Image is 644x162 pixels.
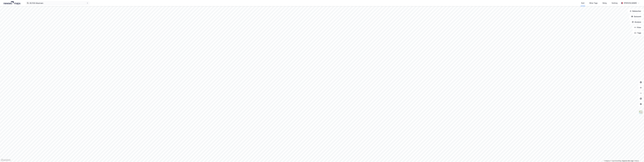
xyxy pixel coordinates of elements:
img: Z [639,110,643,114]
a: Improve this map [622,160,633,162]
iframe: Chat Widget [633,151,644,162]
a: Mapbox [604,160,610,162]
button: Datasett [629,14,643,19]
div: Kart [581,2,584,4]
button: Filter [632,25,643,30]
button: Analyse [630,20,643,24]
div: Verktøy [612,2,618,4]
button: Tags [633,31,643,35]
div: Bolig [603,2,607,4]
button: Bokmerker [628,9,643,13]
img: logo.a4113a55bc3d86da70a041830d287a7e.svg [4,1,20,5]
div: [PERSON_NAME] [624,2,637,4]
a: Mapbox homepage [1,159,11,161]
a: OpenStreetMap [611,160,622,162]
div: Mine Tags [589,2,598,4]
div: Kontrollprogram for chat [633,151,644,162]
input: Søk på adresse, matrikkel, gårdeiere, leietakere eller personer [29,1,87,5]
